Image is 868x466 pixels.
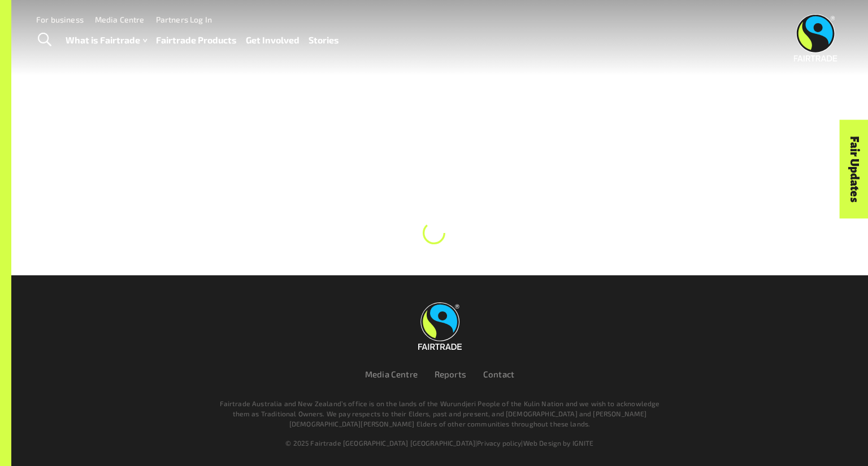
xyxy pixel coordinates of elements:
[215,398,665,429] p: Fairtrade Australia and New Zealand’s office is on the lands of the Wurundjeri People of the Kuli...
[99,438,780,448] div: | |
[309,32,339,49] a: Stories
[365,369,418,379] a: Media Centre
[66,32,147,49] a: What is Fairtrade
[418,302,462,350] img: Fairtrade Australia New Zealand logo
[523,439,594,447] a: Web Design by IGNITE
[285,439,475,447] span: © 2025 Fairtrade [GEOGRAPHIC_DATA] [GEOGRAPHIC_DATA]
[435,369,466,379] a: Reports
[794,14,837,61] img: Fairtrade Australia New Zealand logo
[95,15,145,24] a: Media Centre
[483,369,514,379] a: Contact
[36,15,84,24] a: For business
[477,439,521,447] a: Privacy policy
[156,32,237,49] a: Fairtrade Products
[246,32,300,49] a: Get Involved
[156,15,212,24] a: Partners Log In
[31,26,58,54] a: Toggle Search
